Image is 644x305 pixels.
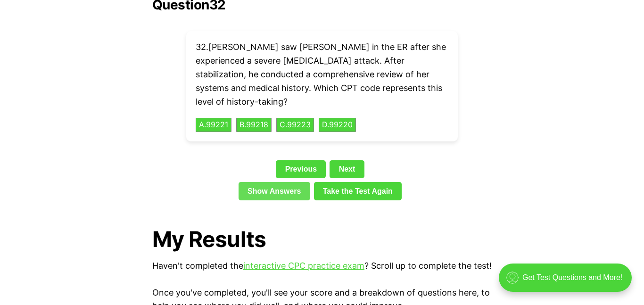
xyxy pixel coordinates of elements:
a: Previous [276,160,326,178]
iframe: portal-trigger [491,259,644,305]
a: Next [330,160,364,178]
button: C.99223 [276,118,314,132]
a: Take the Test Again [314,182,402,200]
button: A.99221 [196,118,231,132]
button: B.99218 [236,118,272,132]
p: Haven't completed the ? Scroll up to complete the test! [152,259,492,273]
p: 32 . [PERSON_NAME] saw [PERSON_NAME] in the ER after she experienced a severe [MEDICAL_DATA] atta... [196,41,448,108]
h1: My Results [152,227,492,252]
a: Show Answers [239,182,310,200]
button: D.99220 [319,118,356,132]
a: interactive CPC practice exam [243,261,364,271]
